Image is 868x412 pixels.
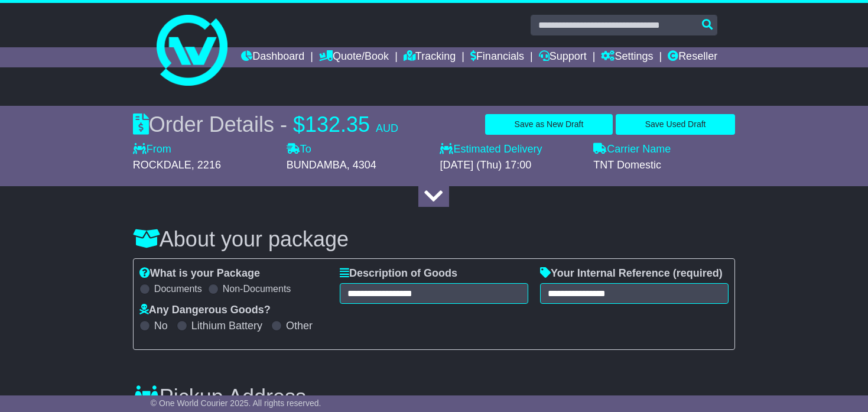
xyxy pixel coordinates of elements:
[133,228,735,251] h3: About your package
[191,320,262,333] label: Lithium Battery
[485,114,613,135] button: Save as New Draft
[223,283,291,294] label: Non-Documents
[668,47,717,67] a: Reseller
[593,159,735,172] div: TNT Domestic
[154,320,168,333] label: No
[151,398,321,408] span: © One World Courier 2025. All rights reserved.
[133,159,191,171] span: ROCKDALE
[404,47,456,67] a: Tracking
[133,112,398,137] div: Order Details -
[293,112,305,137] span: $
[191,159,221,171] span: , 2216
[440,143,581,156] label: Estimated Delivery
[286,320,313,333] label: Other
[376,122,398,134] span: AUD
[133,143,171,156] label: From
[139,267,260,280] label: What is your Package
[319,47,389,67] a: Quote/Book
[287,143,311,156] label: To
[540,267,723,280] label: Your Internal Reference (required)
[287,159,347,171] span: BUNDAMBA
[347,159,376,171] span: , 4304
[241,47,304,67] a: Dashboard
[305,112,370,137] span: 132.35
[154,283,202,294] label: Documents
[539,47,587,67] a: Support
[470,47,524,67] a: Financials
[340,267,457,280] label: Description of Goods
[139,304,271,317] label: Any Dangerous Goods?
[601,47,653,67] a: Settings
[616,114,735,135] button: Save Used Draft
[593,143,671,156] label: Carrier Name
[440,159,581,172] div: [DATE] (Thu) 17:00
[133,385,306,409] h3: Pickup Address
